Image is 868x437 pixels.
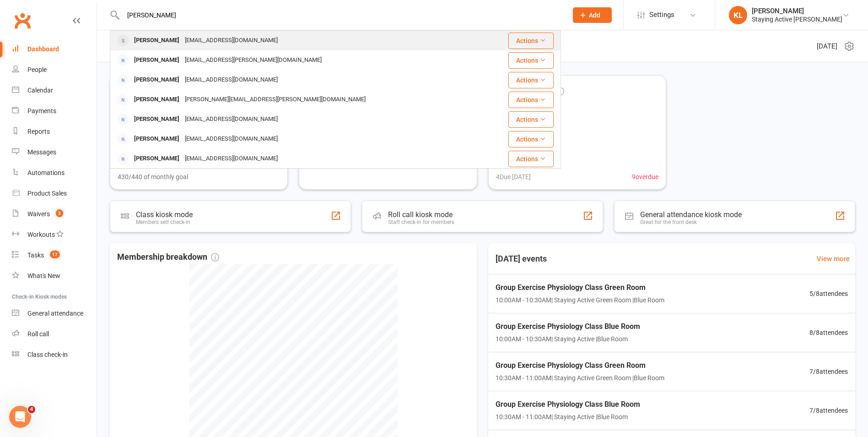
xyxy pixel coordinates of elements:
div: Payments [27,107,56,115]
button: Actions [508,72,554,88]
div: General attendance [27,310,83,317]
span: 10:00AM - 10:30AM | Staying Active | Blue Room [496,334,640,344]
span: 4 [28,406,35,413]
div: Calendar [27,87,53,94]
a: Automations [12,163,97,183]
a: Roll call [12,324,97,344]
div: [PERSON_NAME] [131,73,182,87]
span: 8 / 8 attendees [809,328,848,338]
span: Group Exercise Physiology Class Blue Room [496,399,640,410]
span: 9 overdue [632,172,658,182]
span: Group Exercise Physiology Class Green Room [496,360,664,371]
span: Group Exercise Physiology Class Blue Room [496,321,640,333]
iframe: Intercom live chat [9,406,31,428]
a: Clubworx [11,9,34,32]
div: [EMAIL_ADDRESS][DOMAIN_NAME] [182,113,280,126]
div: [PERSON_NAME] [131,113,182,126]
span: 3 [56,209,63,217]
div: Roll call kiosk mode [388,210,454,219]
a: Calendar [12,80,97,101]
div: [PERSON_NAME] [131,152,182,165]
a: Tasks 17 [12,245,97,266]
div: Great for the front desk [640,219,742,225]
div: [PERSON_NAME] [752,7,842,15]
h3: [DATE] events [488,251,554,267]
div: [EMAIL_ADDRESS][PERSON_NAME][DOMAIN_NAME] [182,54,324,67]
span: 7 / 8 attendees [809,405,848,415]
div: Members self check-in [136,219,193,225]
div: Dashboard [27,45,59,53]
span: 17 [50,251,60,258]
div: KL [729,6,747,24]
a: Product Sales [12,183,97,204]
a: Waivers 3 [12,204,97,224]
div: General attendance kiosk mode [640,210,742,219]
button: Actions [508,151,554,167]
a: Messages [12,142,97,163]
a: General attendance kiosk mode [12,303,97,324]
span: 7 / 8 attendees [809,366,848,377]
span: Add [589,11,600,19]
span: [DATE] [817,41,837,52]
a: Reports [12,121,97,142]
div: Staff check-in for members [388,219,454,225]
span: 10:30AM - 11:00AM | Staying Active | Blue Room [496,412,640,422]
button: Actions [508,92,554,108]
div: Product Sales [27,190,67,197]
div: People [27,66,47,73]
div: [EMAIL_ADDRESS][DOMAIN_NAME] [182,73,280,87]
a: Dashboard [12,39,97,60]
span: 10:00AM - 10:30AM | Staying Active Green Room | Blue Room [496,295,664,305]
span: 4 Due [DATE] [496,172,531,182]
div: [PERSON_NAME][EMAIL_ADDRESS][PERSON_NAME][DOMAIN_NAME] [182,93,368,106]
div: [EMAIL_ADDRESS][DOMAIN_NAME] [182,34,280,47]
div: Class kiosk mode [136,210,193,219]
span: 5 / 8 attendees [809,289,848,299]
span: 10:30AM - 11:00AM | Staying Active Green Room | Blue Room [496,373,664,383]
div: Staying Active [PERSON_NAME] [752,15,842,23]
div: Roll call [27,330,49,338]
a: What's New [12,266,97,286]
button: Actions [508,131,554,147]
a: View more [817,253,850,264]
a: Payments [12,101,97,121]
button: Actions [508,111,554,128]
a: People [12,60,97,80]
div: [PERSON_NAME] [131,34,182,47]
div: Class check-in [27,351,68,358]
div: [EMAIL_ADDRESS][DOMAIN_NAME] [182,152,280,165]
a: Workouts [12,224,97,245]
div: [PERSON_NAME] [131,132,182,146]
button: Actions [508,52,554,69]
span: 430/440 of monthly goal [118,172,188,182]
button: Actions [508,33,554,49]
div: Workouts [27,231,55,238]
div: [EMAIL_ADDRESS][DOMAIN_NAME] [182,132,280,146]
div: Waivers [27,210,50,218]
button: Add [573,7,612,23]
div: What's New [27,272,60,279]
div: [PERSON_NAME] [131,93,182,106]
div: Reports [27,128,50,135]
a: Class kiosk mode [12,344,97,365]
div: Messages [27,148,56,156]
input: Search... [120,9,561,22]
span: Membership breakdown [117,251,219,264]
span: Group Exercise Physiology Class Green Room [496,282,664,294]
div: Automations [27,169,65,176]
span: Settings [649,5,674,25]
div: [PERSON_NAME] [131,54,182,67]
div: Tasks [27,251,44,259]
